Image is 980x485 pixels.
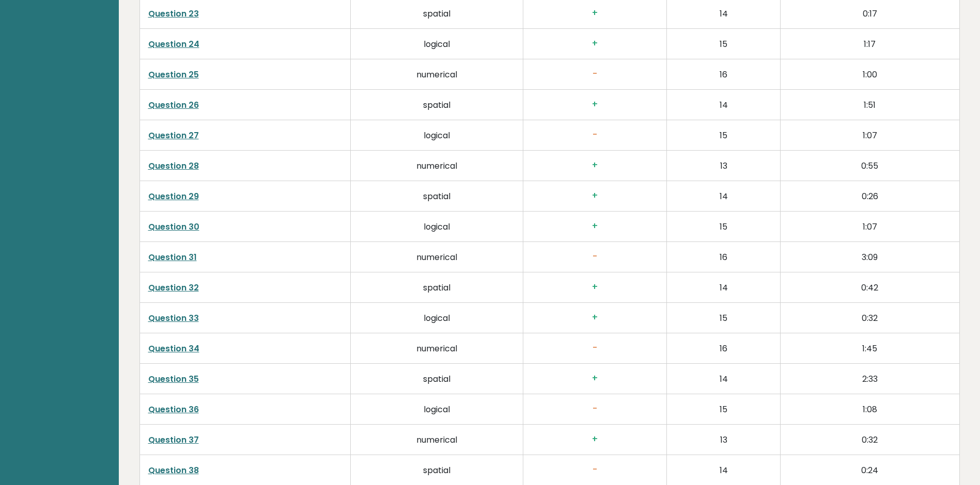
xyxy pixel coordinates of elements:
[781,151,959,181] td: 0:55
[148,251,197,263] a: Question 31
[666,29,781,59] td: 15
[532,8,658,19] h3: +
[148,434,199,446] a: Question 37
[666,151,781,181] td: 13
[148,99,199,111] a: Question 26
[781,212,959,242] td: 1:07
[148,373,199,385] a: Question 35
[351,90,523,120] td: spatial
[148,221,199,233] a: Question 30
[781,333,959,364] td: 1:45
[532,99,658,110] h3: +
[781,181,959,212] td: 0:26
[781,120,959,151] td: 1:07
[781,29,959,59] td: 1:17
[532,130,658,140] h3: -
[666,212,781,242] td: 15
[532,190,658,201] h3: +
[666,272,781,303] td: 14
[532,434,658,445] h3: +
[532,69,658,79] h3: -
[666,242,781,272] td: 16
[781,394,959,425] td: 1:08
[666,333,781,364] td: 16
[666,425,781,455] td: 13
[781,425,959,455] td: 0:32
[351,425,523,455] td: numerical
[666,364,781,394] td: 14
[351,364,523,394] td: spatial
[781,364,959,394] td: 2:33
[781,272,959,303] td: 0:42
[351,120,523,151] td: logical
[532,373,658,384] h3: +
[532,38,658,49] h3: +
[351,181,523,212] td: spatial
[148,69,199,80] a: Question 25
[781,59,959,90] td: 1:00
[148,190,199,202] a: Question 29
[148,464,199,476] a: Question 38
[666,394,781,425] td: 15
[781,90,959,120] td: 1:51
[532,282,658,293] h3: +
[532,312,658,323] h3: +
[351,242,523,272] td: numerical
[351,212,523,242] td: logical
[148,282,199,294] a: Question 32
[351,272,523,303] td: spatial
[666,181,781,212] td: 14
[351,59,523,90] td: numerical
[781,303,959,333] td: 0:32
[532,221,658,232] h3: +
[148,312,199,324] a: Question 33
[532,160,658,171] h3: +
[351,151,523,181] td: numerical
[148,130,199,141] a: Question 27
[532,464,658,475] h3: -
[532,403,658,414] h3: -
[351,303,523,333] td: logical
[666,90,781,120] td: 14
[666,59,781,90] td: 16
[148,403,199,415] a: Question 36
[666,303,781,333] td: 15
[532,343,658,353] h3: -
[781,242,959,272] td: 3:09
[148,343,199,354] a: Question 34
[532,251,658,262] h3: -
[148,8,199,20] a: Question 23
[666,120,781,151] td: 15
[148,160,199,172] a: Question 28
[351,333,523,364] td: numerical
[148,38,199,50] a: Question 24
[351,394,523,425] td: logical
[351,29,523,59] td: logical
